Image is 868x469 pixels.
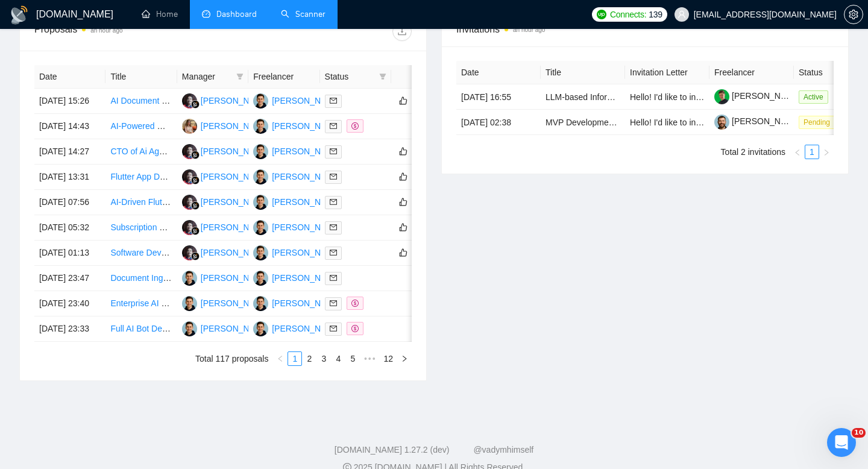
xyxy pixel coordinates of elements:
button: like [396,169,410,184]
span: dollar [351,325,359,332]
button: like [396,220,410,234]
div: [PERSON_NAME] [272,246,341,259]
li: Next Page [819,145,834,159]
img: MB [253,271,268,286]
a: Subscription and AI-Powered Platform — Full SaaS Build [110,222,324,232]
div: Proposals [34,22,223,41]
li: 12 [379,351,397,366]
a: 1 [805,145,819,159]
div: [PERSON_NAME] [272,322,341,335]
img: gigradar-bm.png [191,100,200,109]
span: Active [799,90,828,104]
li: Previous Page [273,351,288,366]
a: 3 [317,352,330,365]
span: mail [330,198,337,206]
a: MB[PERSON_NAME] [253,95,341,105]
span: Invitations [456,22,834,37]
img: logo [10,5,29,25]
div: [PERSON_NAME] [201,145,270,158]
a: 12 [380,352,397,365]
span: Manager [182,70,231,83]
span: user [678,10,686,19]
div: [PERSON_NAME] [201,246,270,259]
img: upwork-logo.png [597,10,606,19]
td: [DATE] 14:43 [34,114,105,139]
th: Title [541,61,625,84]
td: [DATE] 15:26 [34,89,105,114]
span: mail [330,173,337,180]
button: setting [844,5,863,24]
a: MB[PERSON_NAME] [253,171,341,181]
img: MB [253,144,268,159]
td: [DATE] 23:47 [34,266,105,291]
th: Invitation Letter [625,61,709,84]
a: MB[PERSON_NAME] [253,197,341,206]
td: Subscription and AI-Powered Platform — Full SaaS Build [105,215,177,241]
a: AI-Powered Mental Health & Wellbeing App (MVP – Mobile + Web) [110,121,360,131]
span: mail [330,249,337,256]
time: an hour ago [90,27,122,34]
a: SS[PERSON_NAME] [182,95,270,105]
img: MB [182,271,197,286]
img: SS [182,220,197,235]
a: 5 [346,352,359,365]
span: 10 [852,428,866,438]
a: SS[PERSON_NAME] [182,197,270,206]
a: Enterprise AI Chatbot Development [110,298,242,308]
div: [PERSON_NAME] [272,145,341,158]
td: [DATE] 02:38 [456,110,541,135]
img: SS [182,93,197,109]
li: 3 [316,351,331,366]
li: 1 [288,351,302,366]
img: c1CkLHUIwD5Ucvm7oiXNAph9-NOmZLZpbVsUrINqn_V_EzHsJW7P7QxldjUFcJOdWX [714,89,729,104]
span: right [823,149,830,156]
a: AI-Driven Flutter Developer for Smart Workout & Wellness App [110,197,345,207]
td: AI-Powered Mental Health & Wellbeing App (MVP – Mobile + Web) [105,114,177,139]
img: MB [182,321,197,336]
a: MB[PERSON_NAME] [253,146,341,156]
a: MB[PERSON_NAME] [182,298,270,307]
li: 4 [331,351,345,366]
a: MB[PERSON_NAME] [253,298,341,307]
span: download [393,27,411,36]
a: Flutter App Development for Sports Gaming Business [110,172,310,181]
th: Date [456,61,541,84]
th: Date [34,65,105,89]
span: Dashboard [216,9,257,19]
td: Document Ingestion and AI Processing Specialist [105,266,177,291]
img: SS [182,169,197,184]
th: Freelancer [709,61,794,84]
span: Pending [799,116,835,129]
a: MB[PERSON_NAME] [253,323,341,333]
a: SS[PERSON_NAME] [182,146,270,156]
a: SS[PERSON_NAME] [182,222,270,231]
td: CTO of Ai Agency [105,139,177,165]
a: MB[PERSON_NAME] [253,247,341,257]
span: mail [330,325,337,332]
span: left [794,149,801,156]
div: [PERSON_NAME] [272,271,341,285]
div: [PERSON_NAME] [272,94,341,107]
img: MB [253,93,268,109]
a: [PERSON_NAME] [714,116,801,126]
button: download [392,22,412,41]
a: AV[PERSON_NAME] [182,121,270,130]
img: MB [253,245,268,260]
img: MB [253,195,268,210]
div: [PERSON_NAME] [201,297,270,310]
a: setting [844,10,863,19]
div: [PERSON_NAME] [201,271,270,285]
span: filter [377,68,389,86]
th: Title [105,65,177,89]
a: Software Developer for Analytical Chart Application [110,248,301,257]
td: MVP Development – AI Football Analytics + Real-Time Streaming Pipeline (Long-Term Partnership) [541,110,625,135]
a: @vadymhimself [473,445,533,455]
a: AI Document Processing Expert for Automated PDF Analysis [110,96,338,105]
div: [PERSON_NAME] [201,322,270,335]
a: MB[PERSON_NAME] [182,272,270,282]
img: MB [253,169,268,184]
li: 5 [345,351,360,366]
a: Full AI Bot Development: WhatsApp, Email & Box API Integration [110,324,353,333]
li: Total 117 proposals [195,351,268,366]
td: [DATE] 23:33 [34,316,105,342]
